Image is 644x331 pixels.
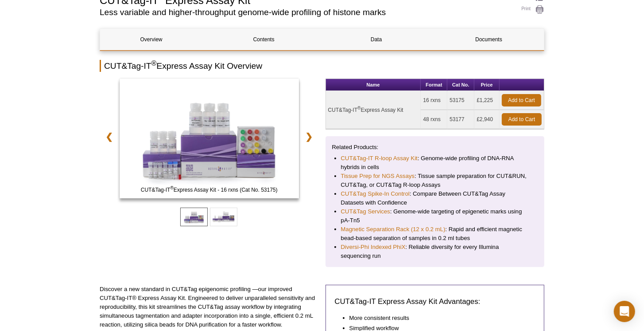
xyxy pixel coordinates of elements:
li: : Genome-wide targeting of epigenetic marks using pA-Tn5 [341,207,529,225]
img: CUT&Tag-IT Express Assay Kit - 16 rxns [120,79,299,198]
a: Add to Cart [502,94,541,106]
th: Price [474,79,500,91]
a: CUT&Tag-IT R-loop Assay Kit [341,154,418,163]
p: Discover a new standard in CUT&Tag epigenomic profiling —our improved CUT&Tag-IT® Express Assay K... [100,285,319,329]
h3: CUT&Tag-IT Express Assay Kit Advantages: [335,296,535,307]
li: : Genome-wide profiling of DNA-RNA hybrids in cells [341,154,529,172]
li: : Tissue sample preparation for CUT&RUN, CUT&Tag, or CUT&Tag R-loop Assays [341,172,529,189]
a: ❯ [300,126,319,147]
td: £2,940 [474,110,500,129]
td: 53177 [447,110,474,129]
a: Magnetic Separation Rack (12 x 0.2 mL) [341,225,446,234]
sup: ® [357,106,361,110]
li: : Compare Between CUT&Tag Assay Datasets with Confidence [341,189,529,207]
a: Add to Cart [502,113,542,126]
td: CUT&Tag-IT Express Assay Kit [326,91,421,129]
th: Format [421,79,447,91]
td: 53175 [447,91,474,110]
a: Contents [213,29,315,50]
div: Open Intercom Messenger [614,301,635,322]
a: Documents [438,29,540,50]
p: Related Products: [332,143,538,152]
sup: ® [171,185,174,190]
span: CUT&Tag-IT Express Assay Kit - 16 rxns (Cat No. 53175) [121,185,297,194]
td: 48 rxns [421,110,447,129]
a: Overview [100,29,202,50]
a: Tissue Prep for NGS Assays [341,172,415,181]
a: Data [325,29,427,50]
td: £1,225 [474,91,500,110]
th: Name [326,79,421,91]
td: 16 rxns [421,91,447,110]
a: ❮ [100,126,119,147]
a: CUT&Tag Services [341,207,390,216]
a: Print [511,5,544,15]
sup: ® [151,59,157,67]
li: : Reliable diversity for every Illumina sequencing run [341,243,529,260]
li: : Rapid and efficient magnetic bead-based separation of samples in 0.2 ml tubes [341,225,529,243]
h2: CUT&Tag-IT Express Assay Kit Overview [100,60,544,72]
th: Cat No. [447,79,474,91]
a: CUT&Tag-IT Express Assay Kit - 16 rxns [120,79,299,201]
li: More consistent results [349,314,527,323]
a: CUT&Tag Spike-In Control [341,189,410,198]
a: Diversi-Phi Indexed PhiX [341,243,406,252]
h2: Less variable and higher-throughput genome-wide profiling of histone marks [100,8,502,16]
